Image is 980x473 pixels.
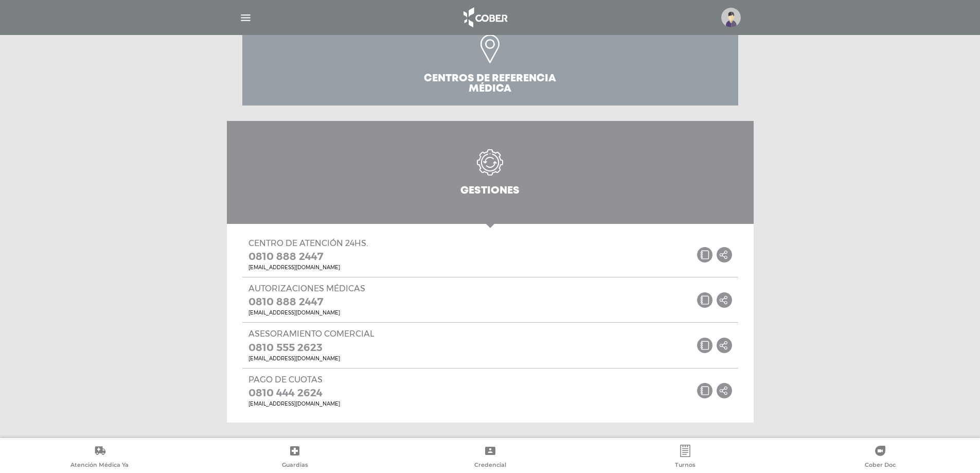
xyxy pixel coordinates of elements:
p: Centro de atención 24hs. [248,238,368,248]
a: [EMAIL_ADDRESS][DOMAIN_NAME] [248,356,374,362]
a: 0810 444 2624 [248,384,340,401]
h3: Centros de Referencia Médica [421,74,560,94]
span: Credencial [474,461,506,470]
a: 0810 888 2447 [248,293,365,310]
a: 0810 555 2623 [248,339,374,356]
img: Cober_menu-lines-white.svg [239,11,252,24]
span: Cober Doc [865,461,896,470]
a: 0810 888 2447 [248,248,368,265]
p: Asesoramiento Comercial [248,329,374,339]
a: [EMAIL_ADDRESS][DOMAIN_NAME] [248,265,368,271]
p: Autorizaciones médicas [248,284,365,293]
a: Centros de Referencia Médica [242,23,738,106]
h3: Gestiones [460,186,520,196]
a: Guardias [197,445,392,471]
img: logo_cober_home-white.png [458,5,512,30]
span: Guardias [282,461,308,470]
a: Atención Médica Ya [2,445,197,471]
a: Credencial [393,445,587,471]
a: Gestiones [227,121,754,224]
img: profile-placeholder.svg [721,8,741,27]
span: Atención Médica Ya [70,461,129,470]
a: Cober Doc [783,445,978,471]
a: [EMAIL_ADDRESS][DOMAIN_NAME] [248,401,340,407]
span: Turnos [675,461,696,470]
a: Turnos [587,445,782,471]
p: Pago de cuotas [248,375,340,384]
a: [EMAIL_ADDRESS][DOMAIN_NAME] [248,310,365,316]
